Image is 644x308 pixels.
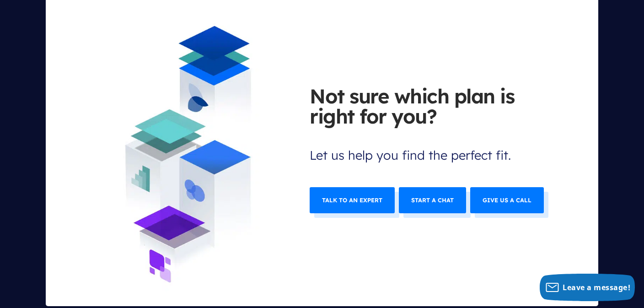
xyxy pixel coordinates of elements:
a: Give us a call [470,187,544,213]
a: Start a chat [399,187,466,213]
button: Leave a message! [540,274,635,301]
a: Talk to an expert [310,187,395,213]
img: 3staq_iso-illo2.jpg [100,9,276,297]
b: Not sure which plan is right for you? [310,86,553,126]
span: Leave a message! [563,282,630,292]
span: Let us help you find the perfect fit. [310,86,553,167]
